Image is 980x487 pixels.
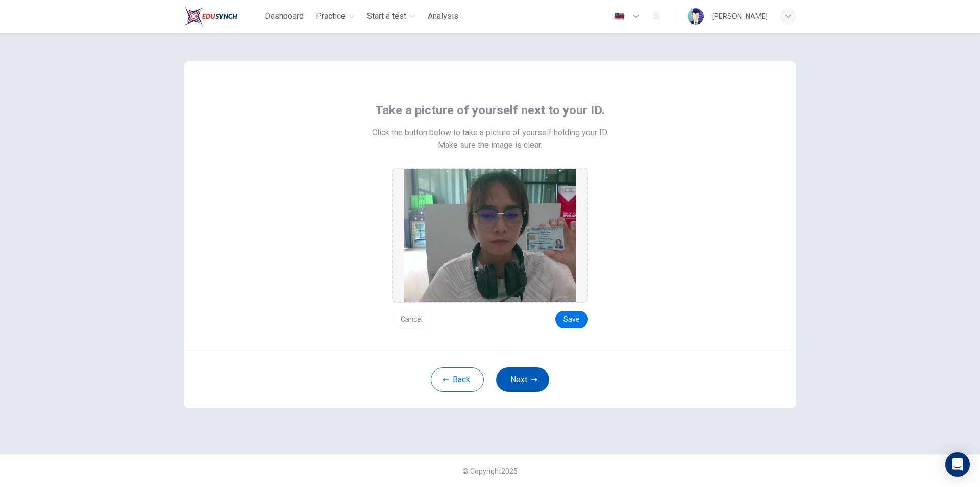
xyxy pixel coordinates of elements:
[945,452,970,477] div: Open Intercom Messenger
[312,7,359,26] button: Practice
[261,7,308,26] button: Dashboard
[424,7,462,26] button: Analysis
[688,8,704,25] img: Profile picture
[372,127,608,139] span: Click the button below to take a picture of yourself holding your ID.
[404,169,576,302] img: preview screemshot
[363,7,420,26] button: Start a test
[375,102,605,119] span: Take a picture of yourself next to your ID.
[431,367,484,392] button: Back
[496,367,549,392] button: Next
[555,311,588,328] button: Save
[613,13,626,20] img: en
[265,10,304,22] span: Dashboard
[392,311,431,328] button: Cancel
[712,10,768,22] div: [PERSON_NAME]
[462,467,518,475] span: © Copyright 2025
[367,10,406,22] span: Start a test
[316,10,346,22] span: Practice
[438,139,542,151] span: Make sure the image is clear.
[184,6,261,27] a: Train Test logo
[428,10,458,22] span: Analysis
[184,6,237,27] img: Train Test logo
